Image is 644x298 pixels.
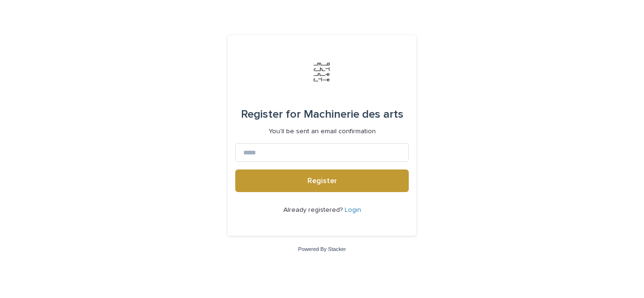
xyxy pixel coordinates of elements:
span: Already registered? [283,207,345,213]
span: Register for [241,109,301,120]
a: Powered By Stacker [298,246,346,252]
span: Register [307,177,337,185]
img: Jx8JiDZqSLW7pnA6nIo1 [308,58,336,86]
div: Machinerie des arts [241,101,404,128]
a: Login [345,207,361,213]
p: You'll be sent an email confirmation [269,128,376,136]
button: Register [235,169,409,192]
